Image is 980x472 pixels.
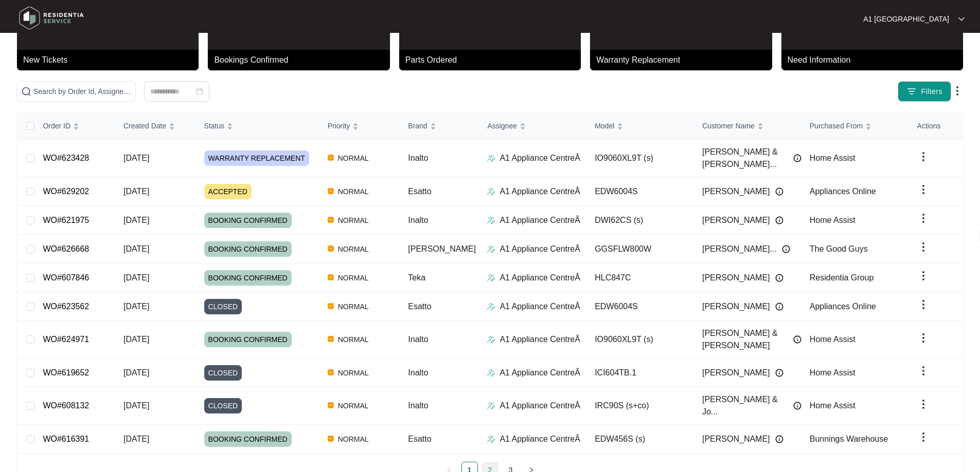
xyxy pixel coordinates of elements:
th: Status [196,112,319,140]
th: Purchased From [801,112,909,140]
span: BOOKING CONFIRMED [204,431,292,447]
p: Need Information [788,54,963,66]
span: Filters [921,86,942,97]
p: Warranty Replacement [596,54,772,66]
span: BOOKING CONFIRMED [204,213,292,228]
a: WO#629202 [43,187,89,196]
img: Vercel Logo [328,246,334,252]
img: Vercel Logo [328,369,334,375]
span: Inalto [408,216,428,224]
img: Vercel Logo [328,188,334,194]
span: Inalto [408,401,428,410]
span: [DATE] [123,244,149,253]
p: A1 Appliance CentreÂ [500,367,580,379]
img: residentia service logo [15,3,87,33]
span: BOOKING CONFIRMED [204,270,292,286]
p: Bookings Confirmed [214,54,389,66]
img: dropdown arrow [917,431,930,443]
span: [DATE] [123,368,149,377]
p: A1 Appliance CentreÂ [500,152,580,164]
span: ACCEPTED [204,184,252,199]
img: dropdown arrow [917,150,930,163]
span: NORMAL [334,367,373,379]
img: Info icon [793,154,801,162]
img: Info icon [782,245,790,253]
img: Info icon [775,369,783,377]
img: Info icon [775,216,783,224]
td: DWI62CS (s) [586,206,694,235]
span: Inalto [408,154,428,162]
span: [PERSON_NAME] [702,433,770,445]
span: Home Assist [810,335,856,344]
p: A1 Appliance CentreÂ [500,272,580,284]
span: Inalto [408,368,428,377]
span: Appliances Online [810,187,876,196]
td: EDW6004S [586,292,694,321]
img: Info icon [775,435,783,443]
p: A1 [GEOGRAPHIC_DATA] [863,14,949,24]
a: WO#619652 [43,368,89,377]
span: [DATE] [123,154,149,162]
span: CLOSED [204,398,242,413]
td: HLC847C [586,263,694,292]
img: Assigner Icon [487,303,495,311]
p: A1 Appliance CentreÂ [500,300,580,313]
span: [PERSON_NAME] & [PERSON_NAME]... [702,146,788,171]
th: Order ID [34,112,115,140]
img: dropdown arrow [917,270,930,282]
span: NORMAL [334,152,373,164]
span: NORMAL [334,400,373,412]
img: Vercel Logo [328,436,334,442]
span: Purchased From [810,120,863,131]
img: Assigner Icon [487,274,495,282]
img: dropdown arrow [951,85,964,97]
p: A1 Appliance CentreÂ [500,243,580,255]
span: [PERSON_NAME] [702,367,770,379]
span: Teka [408,273,425,282]
span: Status [204,120,225,131]
td: EDW456S (s) [586,425,694,454]
a: WO#608132 [43,401,89,410]
img: Assigner Icon [487,369,495,377]
td: GGSFLW800W [586,235,694,263]
img: dropdown arrow [917,212,930,224]
th: Brand [400,112,479,140]
span: Residentia Group [810,273,874,282]
p: New Tickets [23,54,199,66]
th: Model [586,112,694,140]
img: search-icon [21,86,31,97]
a: WO#626668 [43,244,89,253]
img: Info icon [775,187,783,196]
span: Created Date [123,120,166,131]
td: IO9060XL9T (s) [586,140,694,177]
span: The Good Guys [810,244,868,253]
img: Vercel Logo [328,217,334,223]
p: Parts Ordered [405,54,581,66]
img: Info icon [775,274,783,282]
span: Assignee [487,120,517,131]
img: Vercel Logo [328,274,334,280]
span: [DATE] [123,216,149,224]
span: Esatto [408,302,431,311]
img: Vercel Logo [328,336,334,342]
span: Esatto [408,435,431,443]
th: Actions [909,112,963,140]
span: [PERSON_NAME]... [702,243,777,255]
span: [DATE] [123,302,149,311]
img: Vercel Logo [328,303,334,309]
span: NORMAL [334,214,373,226]
span: [PERSON_NAME] [702,214,770,226]
button: filter iconFilters [898,81,951,102]
img: Info icon [793,335,801,344]
span: NORMAL [334,243,373,255]
span: [PERSON_NAME] [702,185,770,198]
a: WO#616391 [43,435,89,443]
img: dropdown arrow [917,298,930,311]
td: ICI604TB.1 [586,358,694,387]
span: [PERSON_NAME] & [PERSON_NAME] [702,327,788,352]
th: Assignee [479,112,586,140]
img: Assigner Icon [487,154,495,162]
span: Home Assist [810,216,856,224]
a: WO#621975 [43,216,89,224]
span: [PERSON_NAME] [702,272,770,284]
